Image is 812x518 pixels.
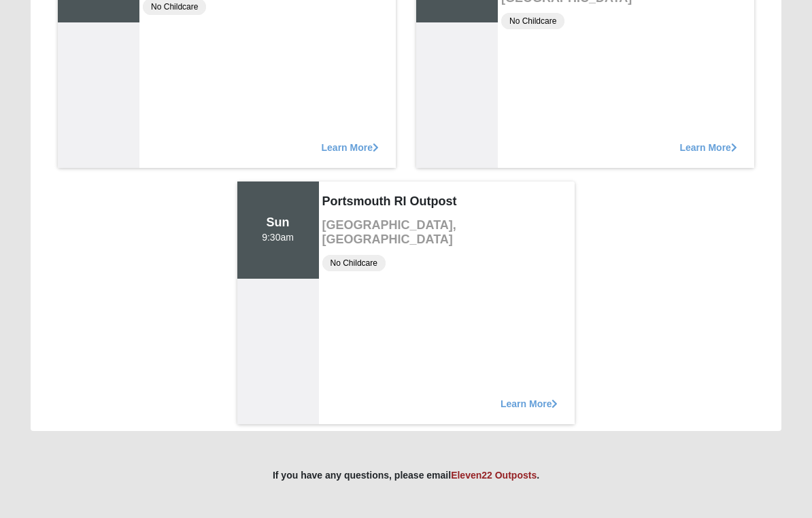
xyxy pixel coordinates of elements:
[322,194,572,209] h4: Portsmouth RI Outpost
[322,218,572,247] h3: [GEOGRAPHIC_DATA], [GEOGRAPHIC_DATA]
[262,215,294,230] h4: Sun
[262,215,294,245] div: 9:30am
[501,13,564,29] span: No Childcare
[31,468,781,483] p: If you have any questions, please email .
[322,255,386,271] span: No Childcare
[451,470,537,481] a: Eleven22 Outposts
